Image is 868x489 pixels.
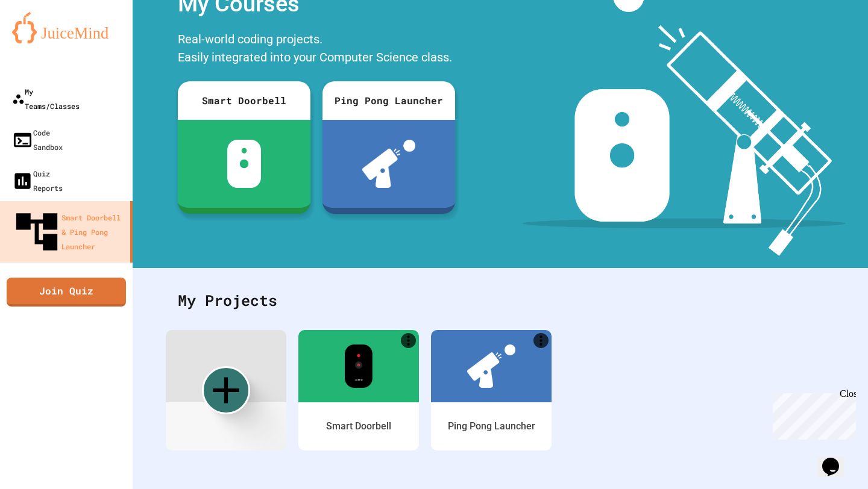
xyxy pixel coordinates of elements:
[467,344,515,388] img: ppl-with-ball.png
[768,388,856,440] iframe: chat widget
[362,140,416,188] img: ppl-with-ball.png
[12,84,80,113] div: My Teams/Classes
[202,366,250,414] div: Create new
[178,81,310,120] div: Smart Doorbell
[7,278,126,307] a: Join Quiz
[166,277,835,324] div: My Projects
[227,140,262,188] img: sdb-white.svg
[12,207,125,257] div: Smart Doorbell & Ping Pong Launcher
[431,330,552,450] a: MorePing Pong Launcher
[322,81,455,120] div: Ping Pong Launcher
[5,5,83,76] div: Chat with us now!Close
[326,419,391,434] div: Smart Doorbell
[345,344,373,388] img: sdb-real-colors.png
[12,125,63,154] div: Code Sandbox
[448,419,535,434] div: Ping Pong Launcher
[401,333,416,348] a: More
[817,441,856,477] iframe: chat widget
[12,12,121,43] img: logo-orange.svg
[298,330,419,450] a: MoreSmart Doorbell
[533,333,549,348] a: More
[12,166,63,195] div: Quiz Reports
[172,27,461,72] div: Real-world coding projects. Easily integrated into your Computer Science class.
